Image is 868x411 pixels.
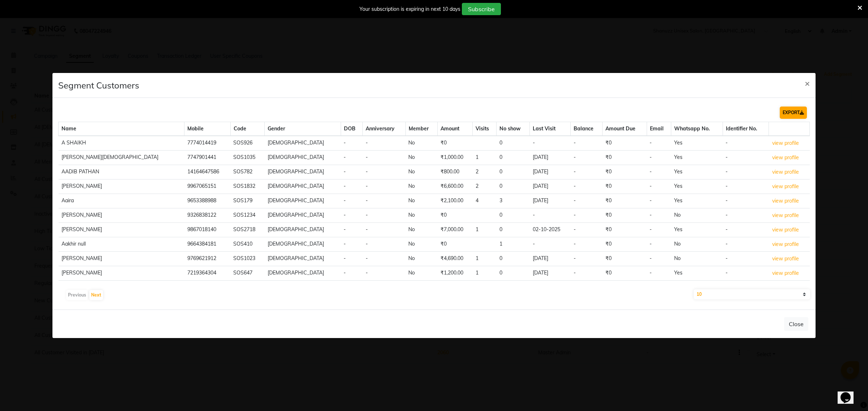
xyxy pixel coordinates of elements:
[184,122,231,136] th: Mobile
[723,252,769,266] td: -
[603,179,647,194] td: ₹0
[184,252,231,266] td: 9769621912
[341,237,362,252] td: -
[671,179,723,194] td: Yes
[59,266,184,281] td: [PERSON_NAME]
[530,237,571,252] td: -
[265,208,341,223] td: [DEMOGRAPHIC_DATA]
[230,151,264,165] td: SOS1035
[405,179,437,194] td: No
[59,165,184,179] td: AADIB PATHAN
[671,208,723,223] td: No
[473,194,497,208] td: 4
[530,136,571,151] td: -
[230,165,264,179] td: SOS782
[497,136,530,151] td: 0
[58,79,139,92] h4: Segment Customers
[59,252,184,266] td: [PERSON_NAME]
[265,122,341,136] th: Gender
[671,122,723,136] th: Whatsapp No.
[341,165,362,179] td: -
[497,122,530,136] th: No show
[265,165,341,179] td: [DEMOGRAPHIC_DATA]
[772,168,799,176] button: view profile
[341,179,362,194] td: -
[647,122,671,136] th: Email
[647,179,671,194] td: -
[473,252,497,266] td: 1
[341,194,362,208] td: -
[497,237,530,252] td: 1
[603,237,647,252] td: ₹0
[497,165,530,179] td: 0
[363,151,406,165] td: -
[603,194,647,208] td: ₹0
[647,194,671,208] td: -
[603,208,647,223] td: ₹0
[405,122,437,136] th: Member
[462,3,501,15] button: Subscribe
[59,194,184,208] td: Aaira
[772,240,799,248] button: view profile
[59,151,184,165] td: [PERSON_NAME][DEMOGRAPHIC_DATA]
[497,151,530,165] td: 0
[405,165,437,179] td: No
[405,151,437,165] td: No
[497,208,530,223] td: 0
[473,179,497,194] td: 2
[530,208,571,223] td: -
[184,266,231,281] td: 7219364304
[647,266,671,281] td: -
[603,266,647,281] td: ₹0
[772,197,799,205] button: view profile
[438,151,473,165] td: ₹1,000.00
[723,208,769,223] td: -
[772,226,799,234] button: view profile
[438,179,473,194] td: ₹6,600.00
[497,194,530,208] td: 3
[723,179,769,194] td: -
[603,252,647,266] td: ₹0
[784,317,808,331] button: Close
[530,165,571,179] td: [DATE]
[230,136,264,151] td: SOS926
[359,5,460,13] div: Your subscription is expiring in next 10 days
[184,136,231,151] td: 7774014419
[184,194,231,208] td: 9653388988
[438,194,473,208] td: ₹2,100.00
[341,136,362,151] td: -
[671,252,723,266] td: No
[603,223,647,237] td: ₹0
[341,252,362,266] td: -
[647,136,671,151] td: -
[405,194,437,208] td: No
[772,139,799,147] button: view profile
[497,266,530,281] td: 0
[473,165,497,179] td: 2
[603,122,647,136] th: Amount Due
[265,136,341,151] td: [DEMOGRAPHIC_DATA]
[671,223,723,237] td: Yes
[671,136,723,151] td: Yes
[772,269,799,277] button: view profile
[438,208,473,223] td: ₹0
[438,223,473,237] td: ₹7,000.00
[571,223,603,237] td: -
[571,208,603,223] td: -
[59,136,184,151] td: A SHAIKH
[780,107,807,119] button: EXPORT
[59,237,184,252] td: Aakhir null
[363,223,406,237] td: -
[723,165,769,179] td: -
[671,266,723,281] td: Yes
[405,208,437,223] td: No
[603,165,647,179] td: ₹0
[363,208,406,223] td: -
[530,266,571,281] td: [DATE]
[265,151,341,165] td: [DEMOGRAPHIC_DATA]
[438,266,473,281] td: ₹1,200.00
[438,237,473,252] td: ₹0
[405,223,437,237] td: No
[59,208,184,223] td: [PERSON_NAME]
[363,122,406,136] th: Anniversary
